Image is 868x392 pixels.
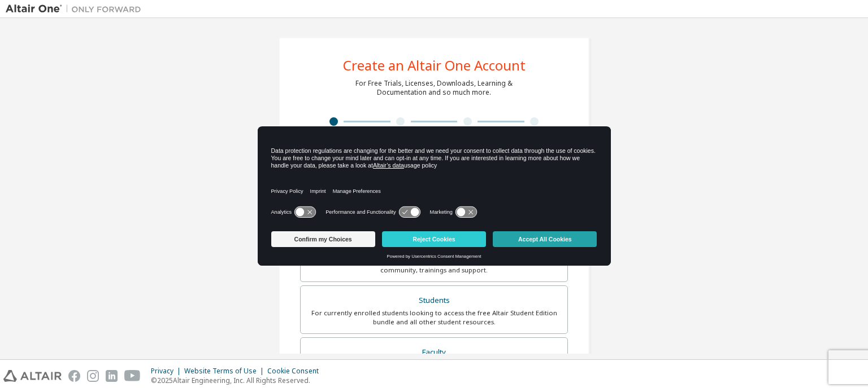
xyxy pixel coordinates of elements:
img: altair_logo.svg [3,370,62,382]
img: facebook.svg [68,370,80,382]
img: youtube.svg [124,370,141,382]
p: © 2025 Altair Engineering, Inc. All Rights Reserved. [151,376,325,385]
div: Students [307,293,561,309]
div: Faculty [307,345,561,360]
div: For currently enrolled students looking to access the free Altair Student Edition bundle and all ... [307,309,561,327]
img: instagram.svg [87,370,99,382]
img: linkedin.svg [106,370,118,382]
div: Privacy [151,367,184,376]
div: For Free Trials, Licenses, Downloads, Learning & Documentation and so much more. [355,79,513,97]
div: Cookie Consent [267,367,325,376]
div: Create an Altair One Account [343,59,526,72]
img: Altair One [6,3,147,15]
div: Website Terms of Use [184,367,267,376]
